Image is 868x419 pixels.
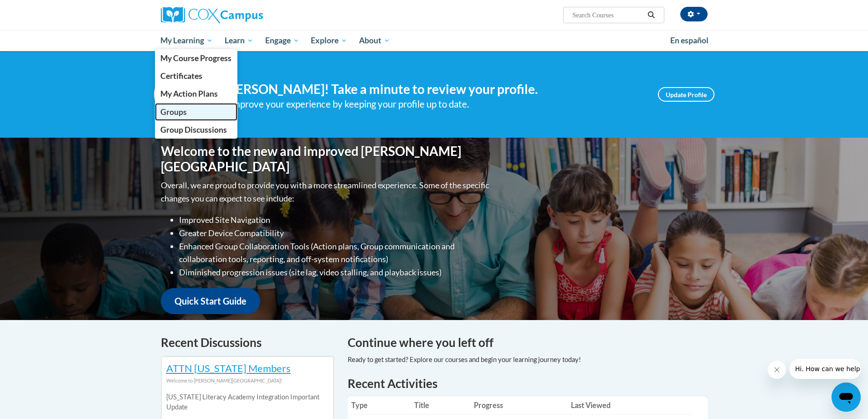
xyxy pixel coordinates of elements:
[768,361,786,379] iframe: Close message
[161,334,334,352] h4: Recent Discussions
[179,240,491,266] li: Enhanced Group Collaboration Tools (Action plans, Group communication and collaboration tools, re...
[411,396,470,414] th: Title
[160,53,231,63] span: My Course Progress
[161,7,263,23] img: Cox Campus
[160,125,227,134] span: Group Discussions
[147,30,721,51] div: Main menu
[179,266,491,279] li: Diminished progression issues (site lag, video stalling, and playback issues)
[160,107,187,117] span: Groups
[348,396,411,414] th: Type
[571,10,644,21] input: Search Courses
[154,74,195,115] img: Profile Image
[348,334,708,352] h4: Continue where you left off
[225,35,253,46] span: Learn
[155,49,238,67] a: My Course Progress
[790,359,861,379] iframe: Message from company
[161,144,491,174] h1: Welcome to the new and improved [PERSON_NAME][GEOGRAPHIC_DATA]
[179,227,491,240] li: Greater Device Compatibility
[160,35,213,46] span: My Learning
[161,288,260,314] a: Quick Start Guide
[680,7,708,21] button: Account Settings
[155,85,238,103] a: My Action Plans
[166,376,329,386] div: Welcome to [PERSON_NAME][GEOGRAPHIC_DATA]!
[166,392,329,412] p: [US_STATE] Literacy Academy Integration Important Update
[209,97,644,112] div: Help improve your experience by keeping your profile up to date.
[567,396,693,414] th: Last Viewed
[160,71,202,81] span: Certificates
[5,6,74,14] span: Hi. How can we help?
[161,7,334,23] a: Cox Campus
[265,35,299,46] span: Engage
[832,383,861,412] iframe: Button to launch messaging window
[155,103,238,121] a: Groups
[166,362,291,374] a: ATTN [US_STATE] Members
[155,67,238,85] a: Certificates
[311,35,347,46] span: Explore
[470,396,567,414] th: Progress
[664,31,714,50] a: En español
[259,30,305,51] a: Engage
[219,30,259,51] a: Learn
[348,375,708,392] h1: Recent Activities
[160,89,218,98] span: My Action Plans
[209,82,644,97] h4: Hi [PERSON_NAME]! Take a minute to review your profile.
[305,30,353,51] a: Explore
[161,179,491,205] p: Overall, we are proud to provide you with a more streamlined experience. Some of the specific cha...
[155,30,219,51] a: My Learning
[155,121,238,139] a: Group Discussions
[670,36,709,45] span: En español
[353,30,396,51] a: About
[644,10,658,21] button: Search
[179,213,491,227] li: Improved Site Navigation
[359,35,390,46] span: About
[658,87,714,102] a: Update Profile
